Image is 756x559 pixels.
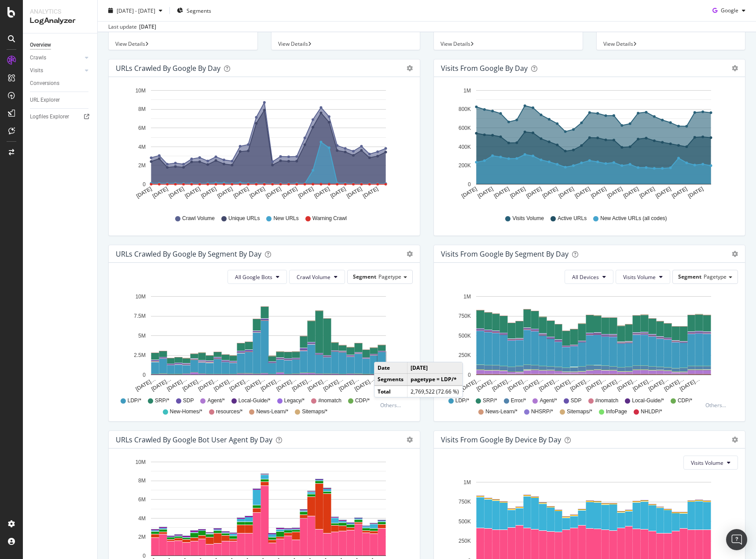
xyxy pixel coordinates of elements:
text: 1M [463,88,471,94]
span: Unique URLs [228,215,260,222]
div: gear [407,251,413,257]
text: [DATE] [606,186,624,199]
div: Visits from Google by day [441,64,528,73]
text: 10M [136,88,146,94]
text: 500K [459,519,471,525]
text: 5M [138,333,146,339]
text: 250K [459,538,471,544]
span: Segments [187,7,211,14]
td: Total [374,386,407,397]
span: Crawl Volume [182,215,215,222]
span: Active URLs [558,215,587,222]
span: Agent/* [207,397,224,405]
text: [DATE] [297,186,315,199]
text: [DATE] [200,186,217,199]
span: Pagetype [704,273,727,280]
span: New URLs [273,215,298,222]
text: 750K [459,313,471,319]
div: Visits [30,66,43,75]
span: Local-Guide/* [239,397,271,405]
text: 800K [459,107,471,113]
text: [DATE] [329,186,347,199]
div: URLs Crawled by Google bot User Agent By Day [116,435,272,444]
span: Crawl Volume [297,273,330,281]
text: 4M [138,515,146,522]
text: [DATE] [590,186,607,199]
span: View Details [440,40,470,48]
text: 400K [459,144,471,150]
text: [DATE] [362,186,379,199]
a: Logfiles Explorer [30,112,91,121]
span: Sitemaps/* [302,408,327,416]
text: 0 [143,553,146,559]
div: Others... [705,401,730,409]
span: View Details [603,40,633,48]
svg: A chart. [116,291,410,393]
text: 0 [143,181,146,188]
button: Segments [173,4,215,18]
text: 10M [136,459,146,465]
div: URL Explorer [30,96,60,105]
span: Pagetype [378,273,401,280]
a: Crawls [30,53,82,63]
text: [DATE] [216,186,234,199]
button: Visits Volume [616,270,670,284]
a: Overview [30,40,91,50]
span: All Devices [572,273,599,281]
text: 0 [143,372,146,378]
span: News-Learn/* [485,408,517,416]
div: Conversions [30,79,59,88]
text: 750K [459,499,471,505]
span: Segment [353,273,376,280]
span: Segment [678,273,701,280]
span: Legacy/* [284,397,305,405]
span: resources/* [216,408,243,416]
text: [DATE] [184,186,202,199]
text: [DATE] [509,186,527,199]
text: 7.5M [134,313,146,319]
text: 6M [138,496,146,503]
text: 600K [459,125,471,131]
text: [DATE] [168,186,185,199]
span: SRP/* [483,397,497,405]
text: [DATE] [232,186,250,199]
a: Conversions [30,79,91,88]
div: gear [732,65,738,71]
td: Segments [374,374,407,386]
text: [DATE] [525,186,543,199]
button: [DATE] - [DATE] [105,4,166,18]
text: [DATE] [687,186,705,199]
div: Last update [108,23,156,31]
div: gear [732,437,738,443]
text: [DATE] [477,186,494,199]
text: [DATE] [345,186,363,199]
span: News-Learn/* [256,408,288,416]
text: 1M [463,294,471,300]
span: #nomatch [595,397,619,405]
text: [DATE] [151,186,169,199]
div: Analytics [30,7,90,16]
text: [DATE] [558,186,575,199]
span: CDP/* [355,397,370,405]
span: Visits Volume [623,273,656,281]
td: 2,769,522 (72.66 %) [407,386,462,397]
text: [DATE] [135,186,153,199]
div: [DATE] [139,23,156,31]
div: gear [407,437,413,443]
svg: A chart. [441,291,735,393]
text: 1M [463,479,471,485]
div: Visits from Google By Segment By Day [441,250,569,258]
button: All Devices [565,270,613,284]
span: Visits Volume [691,459,723,467]
button: Crawl Volume [289,270,345,284]
span: SDP [571,397,582,405]
text: [DATE] [574,186,591,199]
span: All Google Bots [235,273,272,281]
span: Error/* [511,397,526,405]
text: 4M [138,144,146,150]
text: [DATE] [249,186,266,199]
text: [DATE] [264,186,282,199]
td: pagetype = LDP/* [407,374,462,386]
div: URLs Crawled by Google By Segment By Day [116,250,261,258]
